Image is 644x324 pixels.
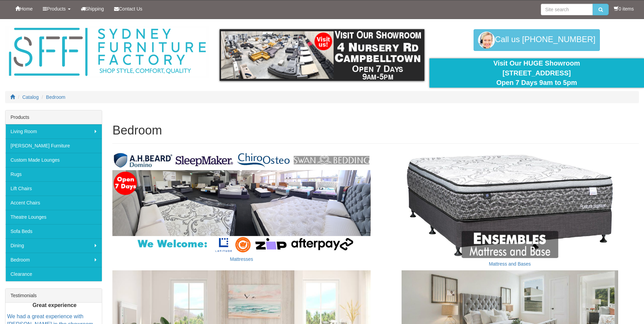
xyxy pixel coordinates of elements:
a: Theatre Lounges [5,210,102,224]
a: Shipping [76,0,109,17]
a: Mattress and Bases [489,261,531,267]
input: Site search [541,4,593,15]
a: [PERSON_NAME] Furniture [5,139,102,153]
span: Shipping [86,6,104,12]
a: Bedroom [5,253,102,267]
a: Mattresses [230,256,253,262]
a: Accent Chairs [5,196,102,210]
a: Lift Chairs [5,181,102,196]
div: Visit Our HUGE Showroom [STREET_ADDRESS] Open 7 Days 9am to 5pm [435,58,639,88]
a: Clearance [5,267,102,281]
img: Sydney Furniture Factory [5,26,209,78]
div: Testimonials [5,289,102,303]
div: Products [5,110,102,124]
span: Products [47,6,66,12]
a: Contact Us [109,0,147,17]
a: Dining [5,238,102,253]
a: Rugs [5,167,102,181]
a: Catalog [22,94,39,100]
a: Products [38,0,75,17]
a: Home [10,0,38,17]
b: Great experience [33,303,77,308]
img: Mattress and Bases [381,150,639,258]
a: Custom Made Lounges [5,153,102,167]
img: Mattresses [112,150,370,253]
li: 0 items [614,5,634,12]
a: Bedroom [46,94,66,100]
span: Contact Us [119,6,142,12]
span: Home [20,6,33,12]
a: Living Room [5,124,102,139]
img: showroom.gif [220,29,424,81]
h1: Bedroom [112,124,639,137]
a: Sofa Beds [5,224,102,238]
